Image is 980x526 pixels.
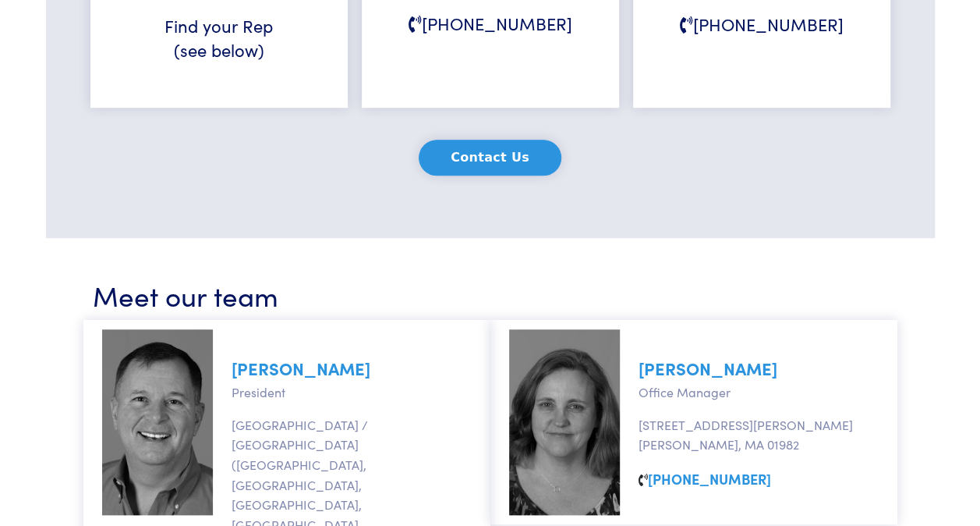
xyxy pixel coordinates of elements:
[102,329,213,515] img: marc-johnson.jpg
[639,356,777,380] a: [PERSON_NAME]
[232,356,370,380] a: [PERSON_NAME]
[129,14,309,62] h6: Find your Rep (see below)
[639,382,879,403] p: Office Manager
[401,12,580,36] h6: [PHONE_NUMBER]
[639,415,879,455] p: [STREET_ADDRESS][PERSON_NAME] [PERSON_NAME], MA 01982
[672,12,851,37] h6: [PHONE_NUMBER]
[419,140,561,176] button: Contact Us
[232,382,472,403] p: President
[648,469,771,489] a: [PHONE_NUMBER]
[509,329,620,515] img: sarah-nickerson.jpg
[93,275,888,314] h3: Meet our team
